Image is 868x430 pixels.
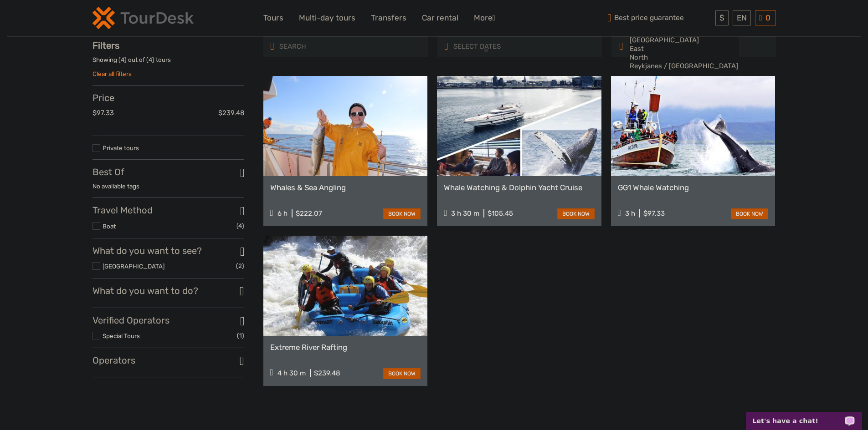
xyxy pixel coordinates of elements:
span: 3 h [625,209,635,218]
h3: Price [92,92,244,103]
span: (4) [236,221,244,231]
a: Whales & Sea Angling [270,183,421,192]
input: SELECT DATES [452,39,531,55]
a: [GEOGRAPHIC_DATA] [103,263,164,270]
a: Private tours [103,144,139,152]
span: No available tags [92,182,139,190]
select: REGION / STARTS FROM [629,36,739,71]
span: 6 h [277,209,288,218]
a: Clear all filters [92,70,132,77]
h3: Verified Operators [92,315,244,326]
input: SEARCH [278,39,357,55]
h3: What do you want to see? [92,245,244,256]
a: Multi-day tours [299,11,355,25]
span: 3 h 30 m [451,209,479,218]
h3: What do you want to do? [92,285,244,296]
span: (2) [236,261,244,271]
span: Best price guarantee [605,10,714,25]
a: Special Tours [103,332,140,339]
option: [GEOGRAPHIC_DATA] [629,36,739,45]
option: Reykjanes / [GEOGRAPHIC_DATA] [629,62,739,71]
div: $97.33 [643,209,665,218]
span: 4 h 30 m [277,369,306,377]
a: Boat [103,223,116,230]
div: $105.45 [488,209,513,218]
a: book now [557,208,595,219]
label: $239.48 [218,108,244,118]
h3: Best Of [92,167,244,177]
a: More [474,11,495,25]
div: $239.48 [314,369,340,377]
span: $ [719,13,724,22]
a: Tours [263,11,283,25]
div: EN [733,10,751,25]
option: East [629,45,739,53]
option: North [629,53,739,62]
a: book now [383,208,421,219]
a: Transfers [371,11,406,25]
h3: Operators [92,355,244,366]
div: Showing ( ) out of ( ) tours [92,56,244,70]
img: 120-15d4194f-c635-41b9-a512-a3cb382bfb57_logo_small.png [92,7,194,29]
a: Car rental [422,11,458,25]
a: book now [383,368,421,379]
a: Whale Watching & Dolphin Yacht Cruise [444,183,595,192]
span: (1) [237,330,244,341]
a: Extreme River Rafting [270,343,421,352]
h3: Travel Method [92,205,244,216]
label: 4 [121,56,124,64]
iframe: LiveChat chat widget [740,401,868,430]
strong: Filters [92,40,119,51]
div: $222.07 [296,209,322,218]
a: book now [731,208,768,219]
label: $97.33 [92,108,114,118]
span: 0 [764,13,772,22]
a: GG1 Whale Watching [618,183,769,192]
label: 4 [149,56,152,64]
